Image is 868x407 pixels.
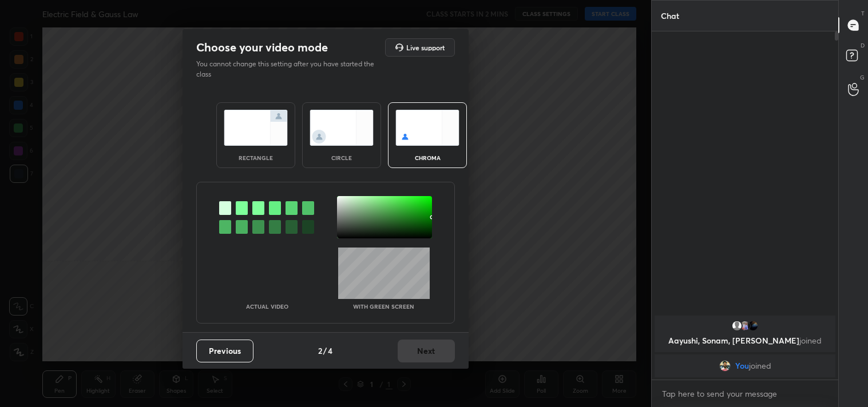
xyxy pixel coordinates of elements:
[861,9,865,18] p: T
[661,336,829,345] p: Aayushi, Sonam, [PERSON_NAME]
[735,361,748,370] span: You
[748,361,771,370] span: joined
[196,40,328,55] h2: Choose your video mode
[405,155,450,161] div: chroma
[328,345,332,357] h4: 4
[406,44,445,51] h5: Live support
[196,59,382,79] p: You cannot change this setting after you have started the class
[747,320,759,332] img: cb0dd99693cd475aa94d1a2d7d3f5a41.jpg
[353,304,414,309] p: With green screen
[319,155,364,161] div: circle
[731,320,743,332] img: default.png
[739,320,751,332] img: f7bd9bf0533e44e79a3867f505f4f399.jpg
[233,155,279,161] div: rectangle
[318,345,322,357] h4: 2
[652,313,838,380] div: grid
[860,73,865,82] p: G
[224,110,288,146] img: normalScreenIcon.ae25ed63.svg
[395,110,459,146] img: chromaScreenIcon.c19ab0a0.svg
[196,340,253,362] button: Previous
[310,110,374,146] img: circleScreenIcon.acc0effb.svg
[861,41,865,50] p: D
[799,335,822,346] span: joined
[652,1,688,31] p: Chat
[323,345,327,357] h4: /
[719,360,730,372] img: f94f666b75404537a3dc3abc1e0511f3.jpg
[246,304,288,309] p: Actual Video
